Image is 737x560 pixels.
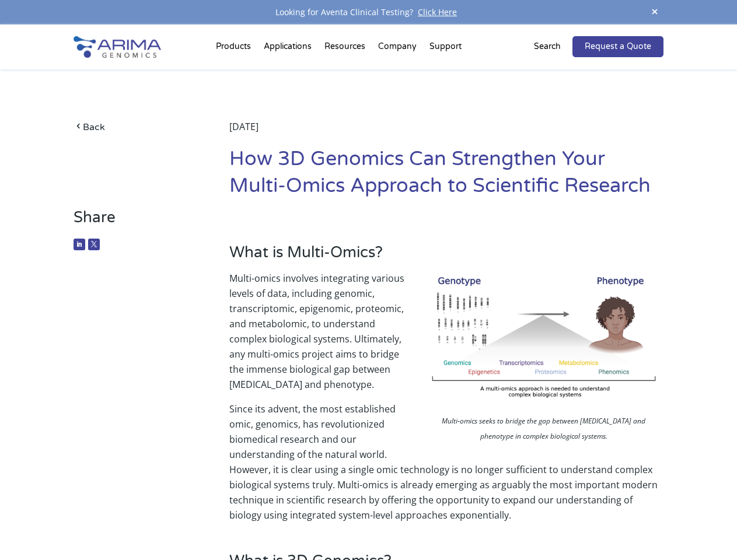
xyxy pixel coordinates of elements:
a: Click Here [413,6,462,17]
p: Multi-omics involves integrating various levels of data, including genomic, transcriptomic, epige... [229,271,663,401]
p: Multi-omics seeks to bridge the gap between [MEDICAL_DATA] and phenotype in complex biological sy... [424,414,663,447]
p: Since its advent, the most established omic, genomics, has revolutionized biomedical research and... [229,401,663,523]
div: Looking for Aventa Clinical Testing? [74,5,663,20]
p: Search [534,39,561,54]
h3: What is Multi-Omics? [229,243,663,271]
img: Arima-Genomics-logo [74,36,161,58]
h1: How 3D Genomics Can Strengthen Your Multi-Omics Approach to Scientific Research [229,146,663,208]
h3: Share [74,208,197,236]
div: [DATE] [229,119,663,146]
a: Request a Quote [572,36,663,57]
a: Back [74,119,197,135]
